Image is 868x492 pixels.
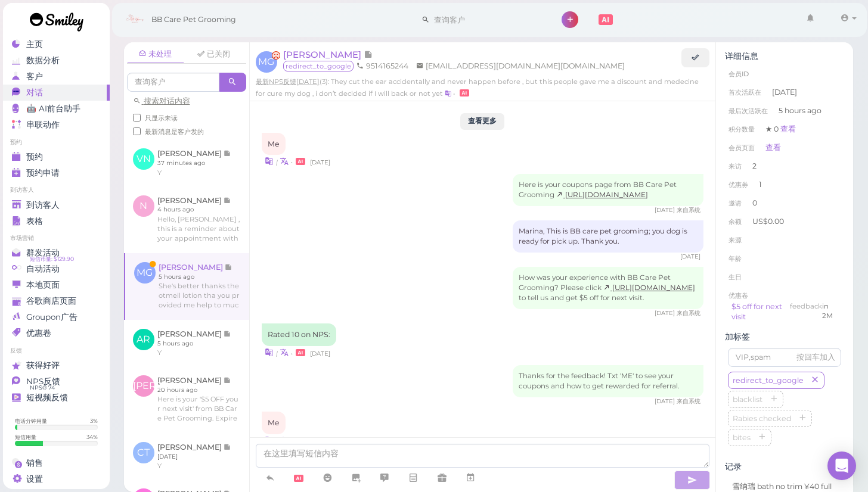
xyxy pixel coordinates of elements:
[730,376,806,385] span: redirect_to_google
[3,390,110,406] a: 短视频反馈
[725,462,844,472] div: 记录
[430,10,545,29] input: 查询客户
[30,383,55,393] span: NPS® 74
[3,36,110,52] a: 主页
[26,200,60,210] span: 到访客人
[728,180,748,189] span: 优惠券
[3,213,110,229] a: 表格
[728,107,768,115] span: 最后次活跃在
[822,301,838,323] div: 到期于2025-11-26 11:59pm
[728,291,748,300] span: 优惠卷
[3,197,110,213] a: 到访客人
[26,458,43,468] span: 销售
[3,357,110,373] a: 获得好评
[728,70,749,78] span: 会员ID
[655,206,677,214] span: 03/08/2025 11:26am
[26,393,68,403] span: 短视频反馈
[86,433,98,441] div: 34 %
[276,350,278,357] i: |
[262,133,286,155] div: Me
[26,152,43,162] span: 预约
[3,138,110,147] li: 预约
[256,77,320,86] u: 最新NPS反馈[DATE]
[725,157,844,176] li: 2
[127,73,219,92] input: 查询客户
[3,293,110,309] a: 谷歌商店页面
[796,352,835,363] div: 按回车加入
[728,348,841,367] input: VIP,spam
[728,217,743,226] span: 余额
[26,264,60,274] span: 自动活动
[26,312,77,322] span: Groupon广告
[127,45,184,64] a: 未处理
[765,124,796,133] span: ★ 0
[3,149,110,165] a: 预约
[779,105,821,116] span: 5 hours ago
[26,104,80,114] span: 🤖 AI前台助手
[256,51,277,73] span: MG
[3,325,110,341] a: 优惠卷
[730,395,765,404] span: blacklist
[26,474,43,484] span: 设置
[145,114,178,122] span: 只显示未读
[262,412,286,434] div: Me
[460,113,504,129] button: 查看更多
[728,199,742,207] span: 邀请
[603,284,695,292] a: [URL][DOMAIN_NAME]
[3,347,110,355] li: 反馈
[276,158,278,166] i: |
[725,194,844,213] li: 0
[26,248,60,258] span: 群发活动
[26,120,60,130] span: 串联动作
[513,365,703,397] div: Thanks for the feedback! Txt 'ME' to see your coupons and how to get rewarded for referral.
[728,162,742,170] span: 来访
[3,261,110,277] a: 自动活动
[655,309,677,317] span: 03/08/2025 01:00pm
[262,346,704,359] div: •
[256,77,710,101] div: (3): They cut the ear accidentally and never happen before , but this people gave me a discount a...
[133,127,141,135] input: 最新消息是客户发的
[3,101,110,117] a: 🤖 AI前台助手
[728,88,761,96] span: 首次活跃在
[513,174,703,206] div: Here is your coupons page from BB Care Pet Grooming
[310,350,330,357] span: 03/08/2025 01:19pm
[3,52,110,68] a: 数据分析
[3,277,110,293] a: 本地页面
[728,273,742,281] span: 生日
[26,296,76,306] span: 谷歌商店页面
[513,267,703,309] div: How was your experience with BB Care Pet Grooming? Please click to tell us and get $5 off for nex...
[3,117,110,133] a: 串联动作
[413,61,628,71] li: [EMAIL_ADDRESS][DOMAIN_NAME][DOMAIN_NAME]
[730,414,793,423] span: Rabies checked
[780,124,796,133] a: 查看
[513,220,703,253] div: Marina, This is BB care pet grooming; you dog is ready for pick up. Thank you.
[731,302,782,322] a: $5 off for next visit
[310,158,330,166] span: 03/08/2025 11:26am
[26,360,60,370] span: 获得好评
[15,433,36,441] div: 短信用量
[752,217,784,226] span: US$0.00
[765,143,781,152] a: 查看
[728,254,742,263] span: 年龄
[364,49,373,60] span: 记录
[26,88,43,98] span: 对话
[3,471,110,487] a: 设置
[728,125,755,133] span: 积分数量
[3,455,110,471] a: 销售
[827,451,856,480] div: Open Intercom Messenger
[283,49,364,60] span: [PERSON_NAME]
[283,49,373,60] a: [PERSON_NAME]
[680,253,700,260] span: 03/08/2025 12:30pm
[15,417,47,425] div: 电话分钟用量
[3,186,110,194] li: 到访客人
[3,165,110,181] a: 预约申请
[26,328,51,338] span: 优惠卷
[730,433,753,442] span: bites
[283,61,354,71] span: redirect_to_google
[725,332,844,342] div: 加标签
[185,45,243,63] a: 已关闭
[728,144,755,152] span: 会员页面
[3,234,110,242] li: 市场营销
[772,87,797,98] span: [DATE]
[26,280,60,290] span: 本地页面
